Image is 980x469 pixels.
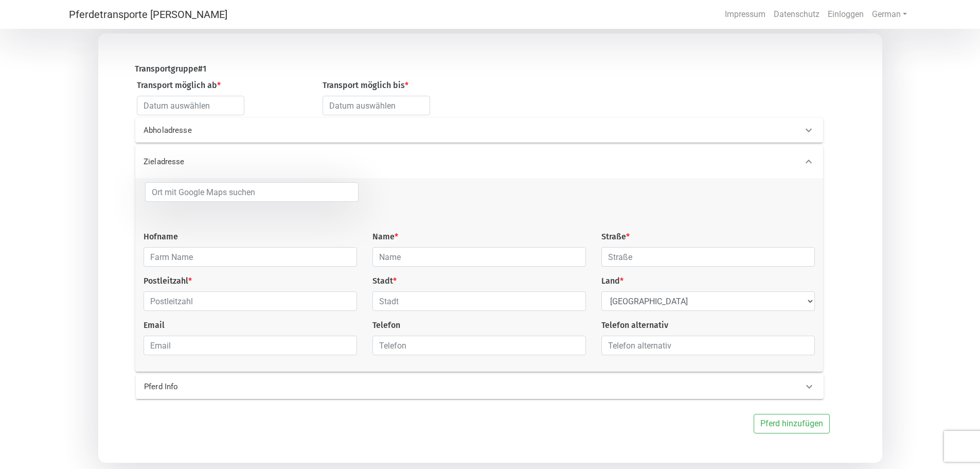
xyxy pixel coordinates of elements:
label: Name [372,231,398,243]
a: Impressum [721,4,770,25]
input: Datum auswählen [323,96,430,115]
input: Postleitzahl [144,291,357,311]
a: German [868,4,911,25]
input: Straße [601,247,815,267]
label: Telefon [372,319,400,332]
p: Abholadresse [144,125,454,136]
div: Pferd Info [136,374,824,399]
input: Email [144,336,357,355]
label: Transport möglich bis [323,79,408,92]
label: Email [144,319,165,332]
input: Name [372,247,586,267]
div: Zieladresse [135,178,823,372]
label: Land [601,275,623,287]
button: Pferd hinzufügen [754,414,830,433]
div: Abholadresse [135,118,823,143]
input: Telefon alternativ [601,336,815,355]
input: Ort mit Google Maps suchen [145,182,359,202]
input: Datum auswählen [137,96,244,115]
label: Straße [601,231,630,243]
input: Farm Name [144,247,357,267]
a: Pferdetransporte [PERSON_NAME] [69,4,227,25]
label: Stadt [372,275,397,287]
label: Telefon alternativ [601,319,668,332]
div: Zieladresse [135,145,823,178]
label: Transport möglich ab [137,79,221,92]
input: Telefon [372,336,586,355]
label: Postleitzahl [144,275,192,287]
p: Pferd Info [144,381,455,393]
a: Einloggen [824,4,868,25]
label: Transportgruppe # 1 [135,63,206,75]
a: Datenschutz [770,4,824,25]
label: Hofname [144,231,178,243]
input: Stadt [372,291,586,311]
p: Zieladresse [144,156,454,168]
